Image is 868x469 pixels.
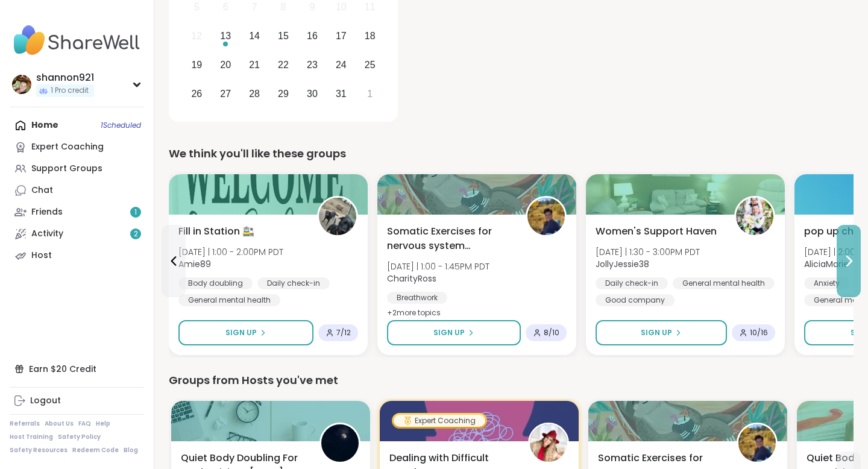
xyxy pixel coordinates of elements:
div: 31 [336,86,347,102]
div: Friends [31,206,63,218]
div: Host [31,250,52,262]
button: Sign Up [387,320,521,345]
a: Friends1 [10,201,144,223]
div: Choose Monday, October 13th, 2025 [213,24,239,49]
button: Sign Up [178,320,313,345]
b: CharityRoss [387,272,436,285]
div: Logout [30,395,61,407]
b: Amie89 [178,258,211,270]
div: Choose Friday, October 24th, 2025 [328,52,354,78]
a: About Us [45,420,74,428]
a: Chat [10,180,144,201]
span: Sign Up [433,327,465,338]
img: shannon921 [12,75,31,94]
span: 2 [134,229,138,239]
div: Choose Sunday, October 19th, 2025 [184,52,210,78]
a: Host [10,245,144,266]
img: QueenOfTheNight [321,424,359,462]
div: Daily check-in [257,277,330,289]
div: Choose Monday, October 20th, 2025 [213,52,239,78]
div: Daily check-in [596,277,668,289]
div: Good company [596,294,675,306]
div: 28 [249,86,260,102]
div: Choose Tuesday, October 28th, 2025 [242,81,268,107]
div: 21 [249,57,260,73]
div: Choose Thursday, October 16th, 2025 [300,24,325,49]
b: JollyJessie38 [596,258,649,270]
span: Somatic Exercises for nervous system regulation [387,224,512,253]
div: Support Groups [31,163,102,175]
div: 20 [220,57,231,73]
a: Logout [10,390,144,412]
span: 1 Pro credit [51,86,89,96]
span: [DATE] | 1:30 - 3:00PM PDT [596,246,700,258]
div: 12 [191,28,202,44]
a: Activity2 [10,223,144,245]
div: Expert Coaching [31,141,104,153]
div: 30 [307,86,318,102]
div: 15 [278,28,289,44]
a: Expert Coaching [10,136,144,158]
a: Support Groups [10,158,144,180]
div: Choose Monday, October 27th, 2025 [213,81,239,107]
div: 1 [367,86,373,102]
a: Referrals [10,420,40,428]
span: [DATE] | 1:00 - 1:45PM PDT [387,260,489,272]
span: Sign Up [225,327,257,338]
div: Choose Thursday, October 30th, 2025 [300,81,325,107]
span: 8 / 10 [544,328,559,338]
div: Choose Sunday, October 26th, 2025 [184,81,210,107]
img: JollyJessie38 [736,198,773,235]
div: We think you'll like these groups [169,145,854,162]
div: Groups from Hosts you've met [169,372,854,389]
span: 10 / 16 [750,328,768,338]
div: 13 [220,28,231,44]
div: shannon921 [36,71,94,84]
div: 24 [336,57,347,73]
span: Sign Up [641,327,672,338]
div: Choose Saturday, November 1st, 2025 [357,81,383,107]
button: Sign Up [596,320,727,345]
div: Choose Friday, October 31st, 2025 [328,81,354,107]
div: Choose Wednesday, October 15th, 2025 [271,24,297,49]
span: Women's Support Haven [596,224,717,239]
a: Blog [124,446,138,455]
a: Redeem Code [72,446,119,455]
div: Chat [31,184,53,197]
div: General mental health [673,277,775,289]
div: 17 [336,28,347,44]
img: ShareWell Nav Logo [10,19,144,61]
img: Amie89 [319,198,356,235]
div: Breathwork [387,292,447,304]
div: 29 [278,86,289,102]
div: General mental health [178,294,280,306]
div: 27 [220,86,231,102]
div: 26 [191,86,202,102]
div: Choose Saturday, October 18th, 2025 [357,24,383,49]
div: Activity [31,228,63,240]
a: Help [96,420,110,428]
div: 23 [307,57,318,73]
div: 16 [307,28,318,44]
div: Earn $20 Credit [10,358,144,380]
div: 18 [365,28,376,44]
div: Choose Thursday, October 23rd, 2025 [300,52,325,78]
img: CharityRoss [738,424,776,462]
div: Body doubling [178,277,253,289]
div: 25 [365,57,376,73]
img: CLove [530,424,567,462]
div: 14 [249,28,260,44]
div: Choose Tuesday, October 14th, 2025 [242,24,268,49]
div: Expert Coaching [394,415,485,427]
span: [DATE] | 1:00 - 2:00PM PDT [178,246,283,258]
a: FAQ [78,420,91,428]
a: Safety Policy [58,433,101,441]
span: Fill in Station 🚉 [178,224,254,239]
div: Anxiety [804,277,849,289]
span: 1 [134,207,137,218]
a: Safety Resources [10,446,68,455]
b: AliciaMarie [804,258,849,270]
span: 7 / 12 [336,328,351,338]
div: Not available Sunday, October 12th, 2025 [184,24,210,49]
div: Choose Wednesday, October 29th, 2025 [271,81,297,107]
